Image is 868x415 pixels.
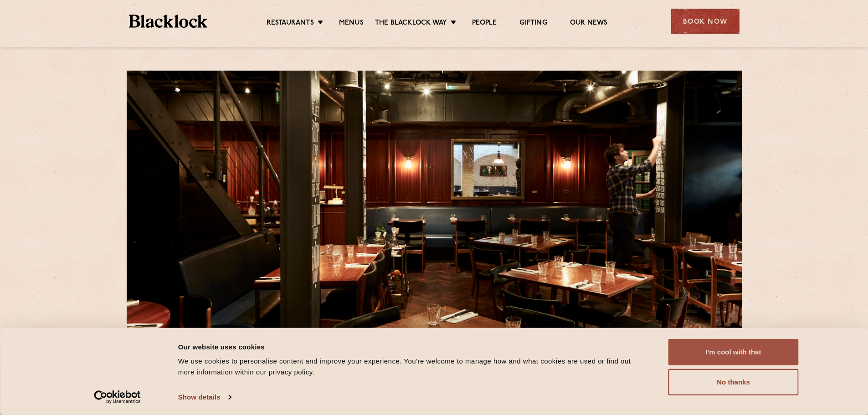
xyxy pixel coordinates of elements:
a: Show details [178,390,231,404]
div: Our website uses cookies [178,341,648,352]
a: The Blacklock Way [375,19,447,29]
a: Menus [339,19,364,29]
img: BL_Textured_Logo-footer-cropped.svg [129,15,208,28]
a: Our News [570,19,608,29]
a: People [472,19,497,29]
div: We use cookies to personalise content and improve your experience. You're welcome to manage how a... [178,356,648,378]
button: I'm cool with that [668,339,799,365]
a: Usercentrics Cookiebot - opens in a new window [77,390,157,404]
a: Gifting [519,19,547,29]
button: No thanks [668,369,799,395]
a: Restaurants [267,19,314,29]
div: Book Now [671,9,740,34]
